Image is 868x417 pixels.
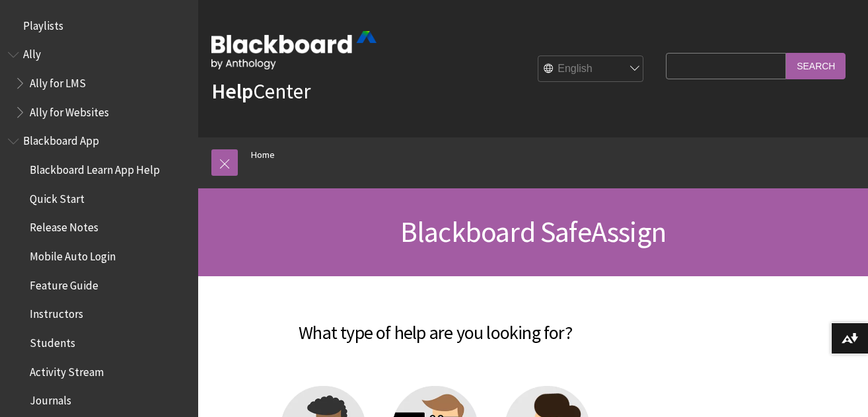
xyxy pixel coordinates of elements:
[211,31,377,69] img: Blackboard by Anthology
[30,390,71,408] span: Journals
[251,147,275,163] a: Home
[23,15,63,32] span: Playlists
[211,78,310,104] a: HelpCenter
[786,53,846,79] input: Search
[30,332,75,350] span: Students
[30,361,104,379] span: Activity Stream
[30,159,160,176] span: Blackboard Learn App Help
[400,213,666,250] span: Blackboard SafeAssign
[30,188,85,206] span: Quick Start
[30,217,98,235] span: Release Notes
[23,130,99,148] span: Blackboard App
[30,72,86,90] span: Ally for LMS
[211,303,659,346] h2: What type of help are you looking for?
[8,15,190,37] nav: Book outline for Playlists
[538,56,644,83] select: Site Language Selector
[30,245,116,263] span: Mobile Auto Login
[211,78,253,104] strong: Help
[8,44,190,124] nav: Book outline for Anthology Ally Help
[30,274,98,292] span: Feature Guide
[23,44,41,61] span: Ally
[30,303,83,321] span: Instructors
[30,101,109,119] span: Ally for Websites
